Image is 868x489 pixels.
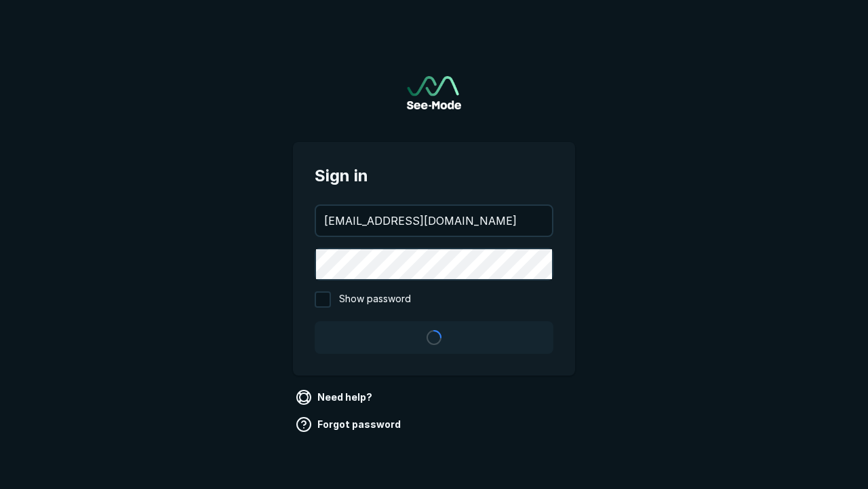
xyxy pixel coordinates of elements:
input: your@email.com [316,206,552,236]
span: Sign in [315,164,553,188]
a: Forgot password [293,414,406,435]
a: Go to sign in [407,76,461,109]
img: See-Mode Logo [407,76,461,109]
span: Show password [339,291,411,308]
a: Need help? [293,386,378,408]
